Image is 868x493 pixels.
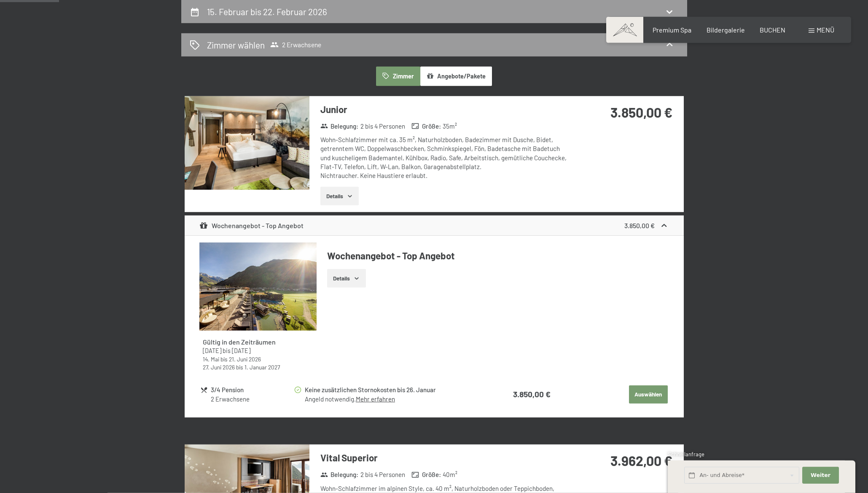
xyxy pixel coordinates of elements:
[207,39,265,51] h2: Zimmer wählen
[320,470,359,479] strong: Belegung :
[211,395,293,404] div: 2 Erwachsene
[199,242,317,331] img: mss_renderimg.php
[513,389,551,399] strong: 3.850,00 €
[624,221,655,229] strong: 3.850,00 €
[668,451,704,458] span: Schnellanfrage
[203,347,313,355] div: bis
[443,470,457,479] span: 40 m²
[802,467,838,484] button: Weiter
[305,395,480,404] div: Angeld notwendig.
[360,470,405,479] span: 2 bis 4 Personen
[203,363,313,371] div: bis
[811,471,830,479] span: Weiter
[229,356,261,363] time: 21.06.2026
[203,355,313,363] div: bis
[653,26,691,34] a: Premium Spa
[305,385,480,395] div: Keine zusätzlichen Stornokosten bis 26. Januar
[610,104,672,120] strong: 3.850,00 €
[203,338,276,346] strong: Gültig in den Zeiträumen
[232,347,250,354] time: 12.04.2026
[320,451,571,464] h3: Vital Superior
[629,385,668,404] button: Auswählen
[245,364,280,371] time: 01.01.2027
[360,122,405,131] span: 2 bis 4 Personen
[760,26,785,34] a: BUCHEN
[203,364,235,371] time: 27.06.2026
[356,395,395,403] a: Mehr erfahren
[199,221,304,231] div: Wochenangebot - Top Angebot
[185,216,684,236] div: Wochenangebot - Top Angebot3.850,00 €
[420,67,492,86] button: Angebote/Pakete
[211,385,293,395] div: 3/4 Pension
[411,470,441,479] strong: Größe :
[207,6,327,17] h2: 15. Februar bis 22. Februar 2026
[320,135,571,180] div: Wohn-Schlafzimmer mit ca. 35 m², Naturholzboden, Badezimmer mit Dusche, Bidet, getrenntem WC, Dop...
[320,103,571,116] h3: Junior
[443,122,457,131] span: 35 m²
[411,122,441,131] strong: Größe :
[817,26,834,34] span: Menü
[270,40,321,49] span: 2 Erwachsene
[320,187,359,205] button: Details
[376,67,420,86] button: Zimmer
[185,96,309,190] img: mss_renderimg.php
[320,122,359,131] strong: Belegung :
[610,453,672,469] strong: 3.962,00 €
[327,269,365,288] button: Details
[203,347,221,354] time: 10.08.2025
[707,26,745,34] a: Bildergalerie
[327,249,669,262] h4: Wochenangebot - Top Angebot
[203,356,219,363] time: 14.05.2026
